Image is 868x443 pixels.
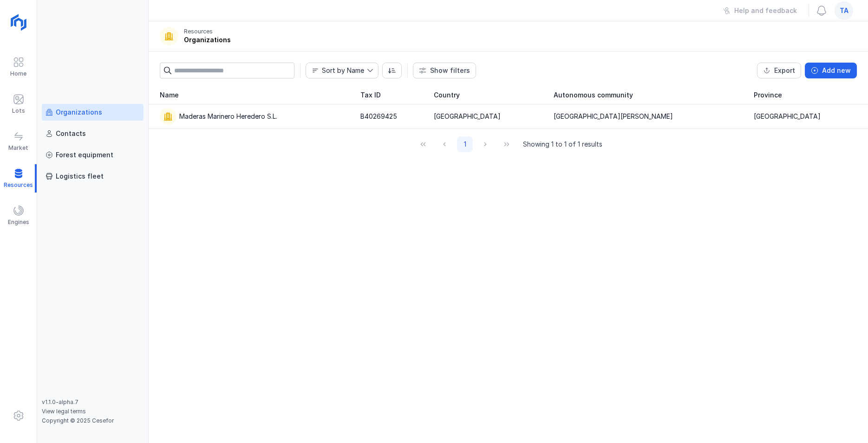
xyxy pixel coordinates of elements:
div: Export [774,66,795,75]
a: Contacts [42,125,144,142]
div: Forest equipment [56,150,113,160]
div: Home [10,70,26,77]
div: B40269425 [360,112,397,121]
div: Logistics fleet [56,172,104,181]
div: Contacts [56,129,86,138]
a: Organizations [42,104,144,121]
button: Help and feedback [717,3,803,19]
div: Copyright © 2025 Cesefor [42,417,144,424]
span: Tax ID [360,90,381,100]
span: Province [754,90,782,100]
div: Sort by Name [322,67,364,74]
span: Country [434,90,460,100]
button: Export [757,63,801,78]
a: Forest equipment [42,147,144,163]
div: [GEOGRAPHIC_DATA][PERSON_NAME] [554,112,673,121]
div: Organizations [184,35,231,45]
div: Show filters [430,66,470,75]
div: Organizations [56,108,102,117]
div: Help and feedback [734,6,797,15]
div: Resources [184,28,213,35]
div: Add new [822,66,851,75]
div: [GEOGRAPHIC_DATA] [434,112,501,121]
button: Add new [805,63,857,78]
span: Showing 1 to 1 of 1 results [523,140,602,149]
div: v1.1.0-alpha.7 [42,398,144,406]
div: Engines [8,218,29,226]
img: logoRight.svg [7,11,30,34]
a: View legal terms [42,408,86,415]
span: ta [840,6,848,15]
div: Market [8,144,28,152]
span: Name [160,90,179,100]
button: Show filters [413,63,476,78]
div: Maderas Marinero Heredero S.L. [179,112,277,121]
span: Name [306,63,367,78]
button: Page 1 [457,136,473,152]
div: Lots [12,107,25,115]
div: [GEOGRAPHIC_DATA] [754,112,821,121]
span: Autonomous community [554,90,633,100]
a: Logistics fleet [42,168,144,185]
